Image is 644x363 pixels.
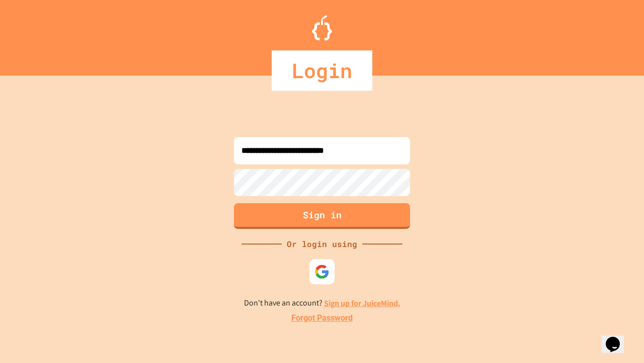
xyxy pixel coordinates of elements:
[282,238,362,250] div: Or login using
[324,298,400,309] a: Sign up for JuiceMind.
[602,323,634,353] iframe: chat widget
[244,297,400,310] p: Don't have an account?
[314,264,330,279] img: google-icon.svg
[234,203,410,229] button: Sign in
[291,312,353,324] a: Forgot Password
[312,15,332,40] img: Logo.svg
[272,50,372,91] div: Login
